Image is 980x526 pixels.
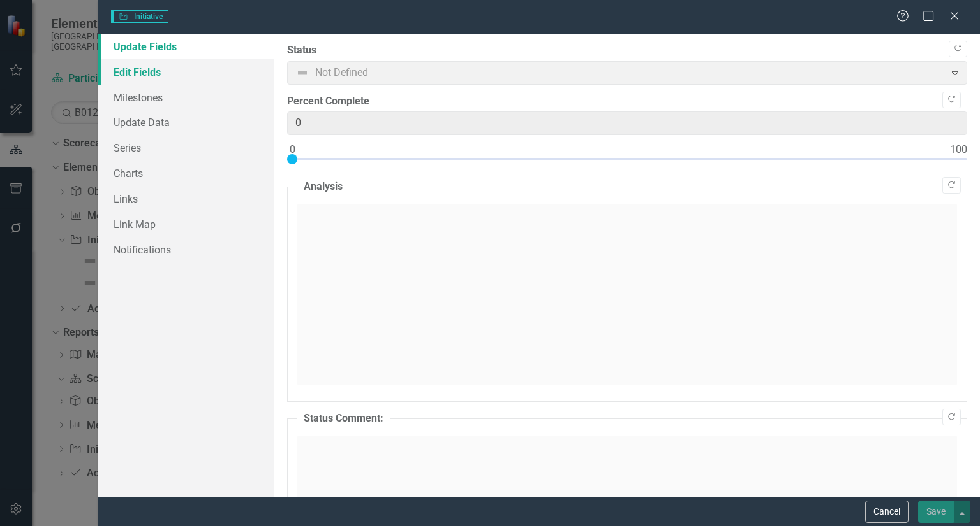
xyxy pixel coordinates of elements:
[111,10,168,23] span: Initiative
[98,186,274,211] a: Links
[297,180,349,194] legend: Analysis
[287,94,967,109] label: Percent Complete
[98,110,274,135] a: Update Data
[865,501,909,523] button: Cancel
[297,411,390,426] legend: Status Comment:
[98,160,274,186] a: Charts
[918,501,954,523] button: Save
[98,211,274,237] a: Link Map
[98,135,274,160] a: Series
[98,85,274,110] a: Milestones
[287,43,967,58] label: Status
[98,59,274,85] a: Edit Fields
[98,34,274,59] a: Update Fields
[98,237,274,262] a: Notifications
